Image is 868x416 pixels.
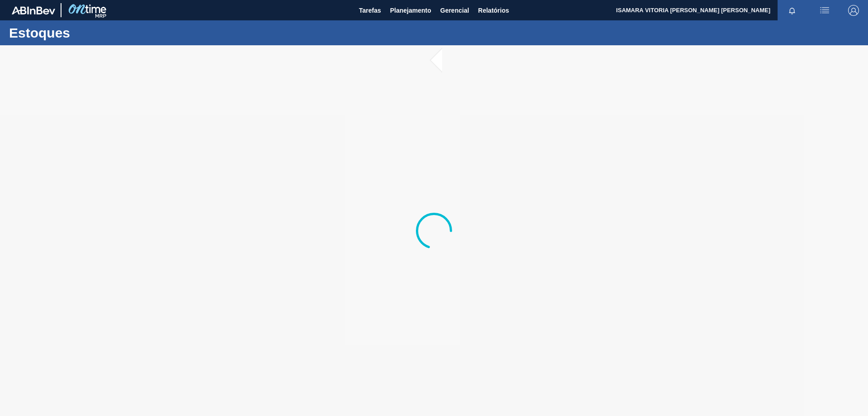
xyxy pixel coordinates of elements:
img: Logout [848,5,859,16]
span: Gerencial [440,5,469,16]
img: TNhmsLtSVTkK8tSr43FrP2fwEKptu5GPRR3wAAAABJRU5ErkJggg== [12,6,55,14]
h1: Estoques [9,28,170,38]
img: userActions [819,5,830,16]
span: Relatórios [478,5,509,16]
span: Planejamento [390,5,431,16]
button: Notificações [778,4,807,17]
span: Tarefas [359,5,381,16]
